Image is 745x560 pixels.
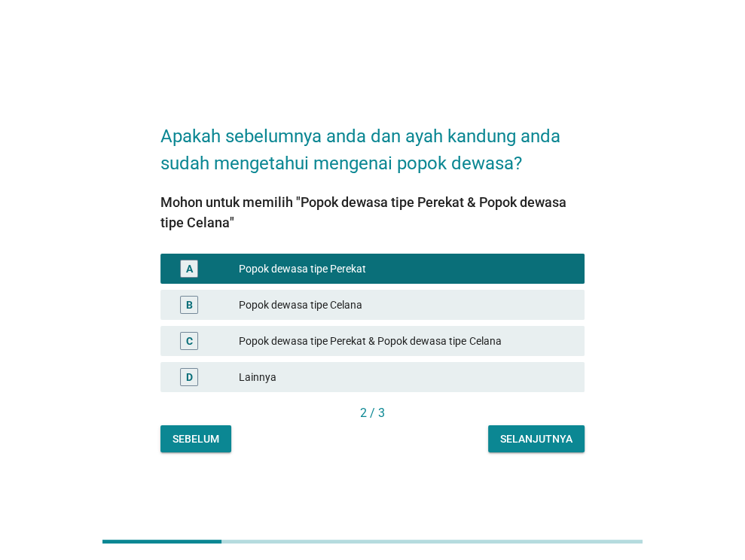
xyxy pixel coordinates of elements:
[239,260,572,278] div: Popok dewasa tipe Perekat
[185,261,192,277] div: A
[185,297,192,313] div: B
[239,368,572,386] div: Lainnya
[239,296,572,314] div: Popok dewasa tipe Celana
[173,431,219,447] div: Sebelum
[185,333,192,349] div: C
[239,332,572,350] div: Popok dewasa tipe Perekat & Popok dewasa tipe Celana
[160,404,585,422] div: 2 / 3
[488,425,585,452] button: Selanjutnya
[160,425,231,452] button: Sebelum
[160,192,585,233] div: Mohon untuk memilih "Popok dewasa tipe Perekat & Popok dewasa tipe Celana"
[185,370,192,385] div: D
[500,431,572,447] div: Selanjutnya
[160,108,585,177] h2: Apakah sebelumnya anda dan ayah kandung anda sudah mengetahui mengenai popok dewasa?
